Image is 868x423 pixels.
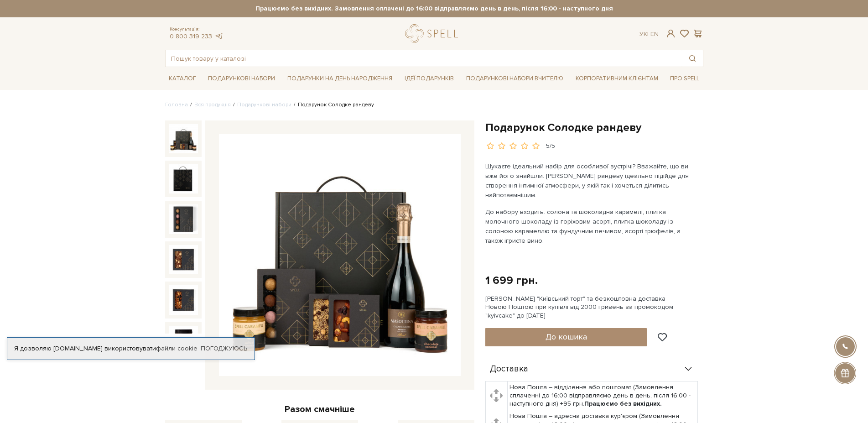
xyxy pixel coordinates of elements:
[584,400,662,407] b: Працюємо без вихідних.
[169,204,198,234] img: Подарунок Солодке рандеву
[546,142,555,151] div: 5/5
[647,30,649,38] span: |
[214,32,223,40] a: telegram
[508,381,698,410] td: Нова Пошта – відділення або поштомат (Замовлення сплаченні до 16:00 відправляємо день в день, піс...
[291,101,374,109] li: Подарунок Солодке рандеву
[156,345,198,352] a: файли cookie
[169,245,198,274] img: Подарунок Солодке рандеву
[170,32,212,40] a: 0 800 319 233
[485,120,703,135] h1: Подарунок Солодке рандеву
[170,26,223,32] span: Консультація:
[169,326,198,355] img: Подарунок Солодке рандеву
[485,162,699,200] p: Шукаєте ідеальний набір для особливої зустрічі? Вважайте, що ви вже його знайшли. [PERSON_NAME] р...
[165,101,188,108] a: Головна
[204,72,279,86] a: Подарункові набори
[666,72,703,86] a: Про Spell
[572,72,662,86] a: Корпоративним клієнтам
[284,72,396,86] a: Подарунки на День народження
[165,72,200,86] a: Каталог
[194,101,231,108] a: Вся продукція
[650,30,659,38] a: En
[7,345,255,353] div: Я дозволяю [DOMAIN_NAME] використовувати
[169,124,198,153] img: Подарунок Солодке рандеву
[485,328,647,346] button: До кошика
[201,345,247,353] a: Погоджуюсь
[401,72,457,86] a: Ідеї подарунків
[166,50,682,67] input: Пошук товару у каталозі
[485,207,699,245] p: До набору входить: солона та шоколадна карамелі, плитка молочного шоколаду із горіховим асорті, п...
[485,295,703,320] div: [PERSON_NAME] "Київський торт" та безкоштовна доставка Новою Поштою при купівлі від 2000 гривень ...
[405,24,462,43] a: logo
[219,134,461,376] img: Подарунок Солодке рандеву
[165,5,703,13] strong: Працюємо без вихідних. Замовлення оплачені до 16:00 відправляємо день в день, після 16:00 - насту...
[169,164,198,193] img: Подарунок Солодке рандеву
[169,285,198,314] img: Подарунок Солодке рандеву
[463,71,567,86] a: Подарункові набори Вчителю
[485,273,538,287] div: 1 699 грн.
[165,403,474,415] div: Разом смачніше
[237,101,291,108] a: Подарункові набори
[490,365,528,373] span: Доставка
[682,50,703,67] button: Пошук товару у каталозі
[639,30,659,38] div: Ук
[546,332,587,342] span: До кошика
